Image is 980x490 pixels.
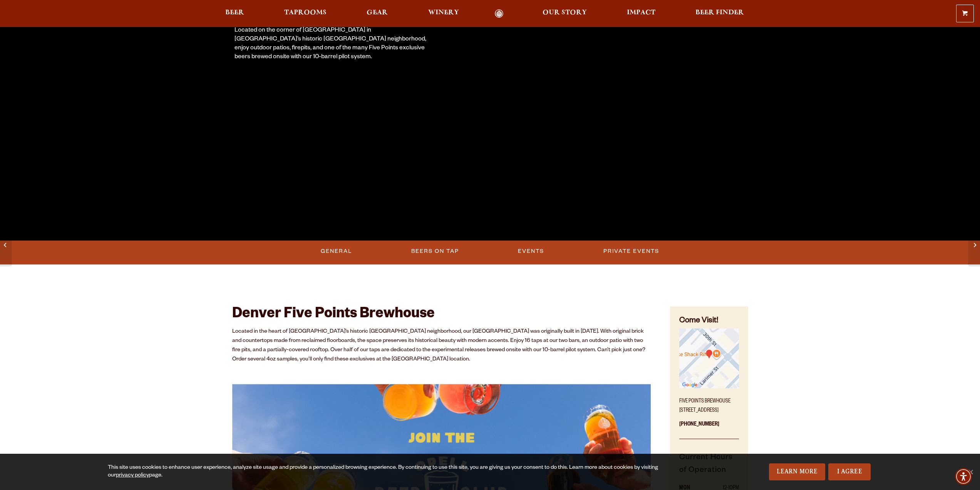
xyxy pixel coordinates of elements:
[769,463,826,480] a: Learn More
[679,384,739,391] a: Find on Google Maps (opens in a new window)
[679,416,739,439] p: [PHONE_NUMBER]
[515,242,547,260] a: Events
[600,242,662,260] a: Private Events
[408,242,462,260] a: Beers on Tap
[690,9,749,18] a: Beer Finder
[116,473,149,479] a: privacy policy
[235,27,432,62] div: Located on the corner of [GEOGRAPHIC_DATA] in [GEOGRAPHIC_DATA]’s historic [GEOGRAPHIC_DATA] neig...
[362,9,393,18] a: Gear
[679,328,739,388] img: Small thumbnail of location on map
[423,9,464,18] a: Winery
[485,9,514,18] a: Odell Home
[428,10,459,16] span: Winery
[232,327,651,364] p: Located in the heart of [GEOGRAPHIC_DATA]’s historic [GEOGRAPHIC_DATA] neighborhood, our [GEOGRAP...
[284,10,327,16] span: Taprooms
[225,10,244,16] span: Beer
[679,452,739,484] h5: Current Hours of Operation
[367,10,388,16] span: Gear
[220,9,249,18] a: Beer
[538,9,592,18] a: Our Story
[627,10,655,16] span: Impact
[279,9,332,18] a: Taprooms
[955,468,972,485] div: Accessibility Menu
[679,392,739,416] p: Five Points Brewhouse [STREET_ADDRESS]
[679,316,739,327] h4: Come Visit!
[318,242,355,260] a: General
[543,10,587,16] span: Our Story
[232,306,651,323] h2: Denver Five Points Brewhouse
[622,9,660,18] a: Impact
[695,10,744,16] span: Beer Finder
[828,463,871,480] a: I Agree
[108,464,673,480] div: This site uses cookies to enhance user experience, analyze site usage and provide a personalized ...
